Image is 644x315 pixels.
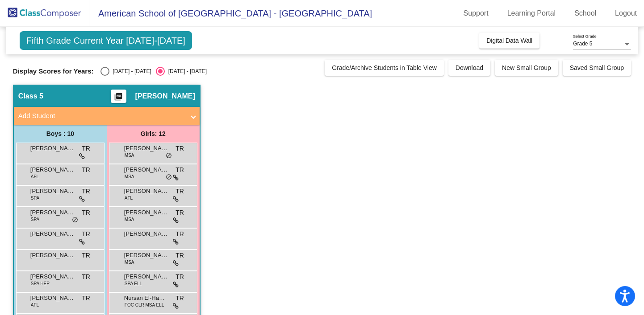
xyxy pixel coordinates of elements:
[125,259,134,266] span: MSA
[456,6,496,20] a: Support
[13,67,94,75] span: Display Scores for Years:
[500,6,563,20] a: Learning Portal
[573,41,592,47] span: Grade 5
[89,6,372,20] span: American School of [GEOGRAPHIC_DATA] - [GEOGRAPHIC_DATA]
[82,229,90,239] span: TR
[31,173,39,180] span: AFL
[176,229,184,239] span: TR
[124,144,169,153] span: [PERSON_NAME]
[30,294,75,303] span: [PERSON_NAME]
[448,60,490,76] button: Download
[31,302,39,308] span: AFL
[166,174,172,181] span: do_not_disturb_alt
[14,107,200,125] mat-expansion-panel-header: Add Student
[176,165,184,175] span: TR
[332,64,437,71] span: Grade/Archive Students in Table View
[608,6,644,20] a: Logout
[82,165,90,175] span: TR
[30,229,75,238] span: [PERSON_NAME]
[30,251,75,260] span: [PERSON_NAME]
[486,37,532,44] span: Digital Data Wall
[72,217,78,224] span: do_not_disturb_alt
[502,64,551,71] span: New Small Group
[176,272,184,282] span: TR
[567,6,603,20] a: School
[124,165,169,174] span: [PERSON_NAME]
[176,187,184,196] span: TR
[176,294,184,303] span: TR
[176,144,184,153] span: TR
[124,251,169,260] span: [PERSON_NAME]
[125,173,134,180] span: MSA
[124,187,169,196] span: [PERSON_NAME]
[82,187,90,196] span: TR
[563,60,631,76] button: Saved Small Group
[82,272,90,282] span: TR
[82,294,90,303] span: TR
[18,111,184,121] mat-panel-title: Add Student
[479,33,539,49] button: Digital Data Wall
[176,251,184,260] span: TR
[18,92,43,101] span: Class 5
[124,272,169,281] span: [PERSON_NAME]
[30,208,75,217] span: [PERSON_NAME] de [PERSON_NAME]
[82,251,90,260] span: TR
[125,302,164,308] span: FOC CLR MSA ELL
[125,280,142,287] span: SPA ELL
[107,125,200,143] div: Girls: 12
[495,60,558,76] button: New Small Group
[125,195,133,201] span: AFL
[176,208,184,217] span: TR
[135,92,195,101] span: [PERSON_NAME]
[125,216,134,223] span: MSA
[113,92,124,105] mat-icon: picture_as_pdf
[124,294,169,303] span: Nursan El-Hammali
[100,67,207,76] mat-radio-group: Select an option
[30,144,75,153] span: [PERSON_NAME]
[165,67,207,75] div: [DATE] - [DATE]
[31,280,50,287] span: SPA HEP
[30,187,75,196] span: [PERSON_NAME]
[31,216,39,223] span: SPA
[325,60,444,76] button: Grade/Archive Students in Table View
[82,208,90,217] span: TR
[109,67,151,75] div: [DATE] - [DATE]
[30,165,75,174] span: [PERSON_NAME]
[125,152,134,159] span: MSA
[124,208,169,217] span: [PERSON_NAME]
[166,152,172,160] span: do_not_disturb_alt
[570,64,624,71] span: Saved Small Group
[31,195,39,201] span: SPA
[124,229,169,238] span: [PERSON_NAME]
[14,125,107,143] div: Boys : 10
[20,31,192,50] span: Fifth Grade Current Year [DATE]-[DATE]
[456,64,483,71] span: Download
[111,90,126,103] button: Print Students Details
[82,144,90,153] span: TR
[30,272,75,281] span: [PERSON_NAME]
